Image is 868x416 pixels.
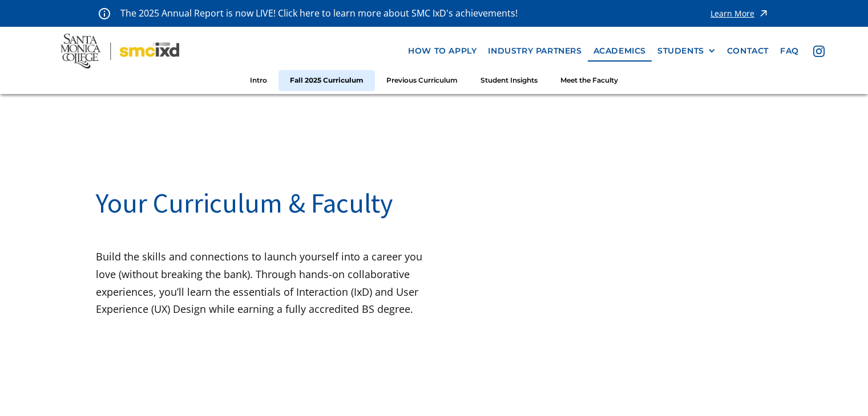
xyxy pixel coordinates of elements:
[588,40,652,62] a: Academics
[482,40,587,62] a: industry partners
[549,70,629,91] a: Meet the Faculty
[657,46,716,56] div: STUDENTS
[774,40,805,62] a: faq
[239,70,278,91] a: Intro
[721,40,774,62] a: contact
[96,248,434,317] p: Build the skills and connections to launch yourself into a career you love (without breaking the ...
[375,70,469,91] a: Previous Curriculum
[710,6,769,21] a: Learn More
[710,10,754,18] div: Learn More
[813,46,825,57] img: icon - instagram
[402,40,482,62] a: how to apply
[758,6,769,21] img: icon - arrow - alert
[60,34,179,68] img: Santa Monica College - SMC IxD logo
[99,7,110,19] img: icon - information - alert
[96,186,393,220] span: Your Curriculum & Faculty
[278,70,375,91] a: Fall 2025 Curriculum
[120,6,519,21] p: The 2025 Annual Report is now LIVE! Click here to learn more about SMC IxD's achievements!
[657,46,704,56] div: STUDENTS
[469,70,549,91] a: Student Insights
